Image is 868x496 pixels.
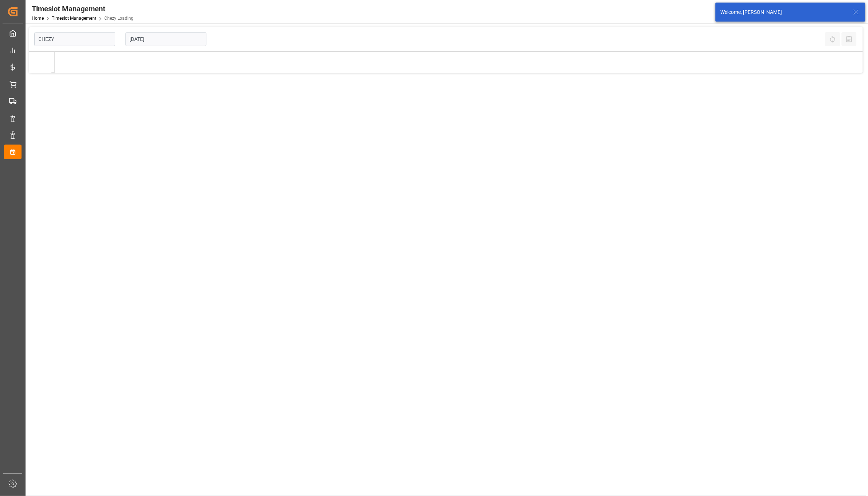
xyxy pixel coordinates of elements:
div: Timeslot Management [32,3,133,14]
input: Type to search/select [34,32,115,46]
a: Home [32,16,44,21]
div: Welcome, [PERSON_NAME] [721,8,846,16]
input: DD-MM-YYYY [125,32,206,46]
a: Timeslot Management [52,16,96,21]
